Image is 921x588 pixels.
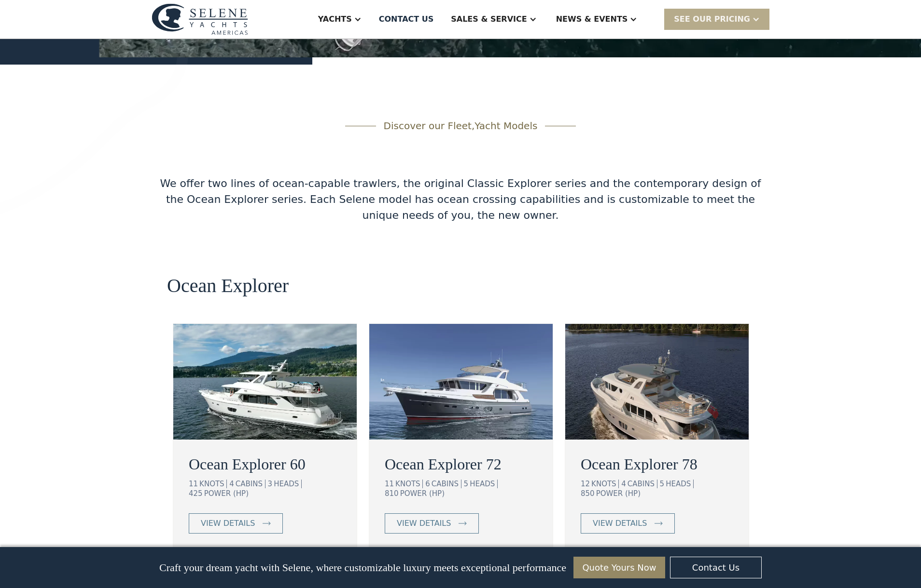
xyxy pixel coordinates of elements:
div: Sales & Service [451,13,527,25]
div: SEE Our Pricing [664,9,769,29]
div: 11 [385,480,394,488]
img: icon [263,521,271,525]
a: view details [581,513,675,534]
div: POWER (HP) [204,489,249,498]
div: 6 [425,480,430,488]
div: 4 [621,480,626,488]
div: HEADS [274,480,302,488]
div: view details [397,518,451,529]
div: 850 [581,489,595,498]
div: KNOTS [591,480,619,488]
div: Contact US [379,13,434,25]
div: 5 [464,480,469,488]
div: We offer two lines of ocean-capable trawlers, the original Classic Explorer series and the contem... [152,175,769,223]
div: 5 [660,480,665,488]
div: 4 [229,480,234,488]
img: ocean going trawler [565,324,749,440]
a: view details [189,513,283,534]
a: Ocean Explorer 72 [385,453,537,476]
a: view details [385,513,479,534]
div: POWER (HP) [400,489,445,498]
div: 425 [189,489,203,498]
div: 3 [268,480,273,488]
a: Contact Us [670,557,762,578]
div: view details [201,518,255,529]
div: HEADS [470,480,498,488]
a: Ocean Explorer 78 [581,453,733,476]
img: icon [459,521,467,525]
div: POWER (HP) [596,489,641,498]
div: CABINS [432,480,461,488]
a: Quote Yours Now [573,557,665,578]
h2: Ocean Explorer [167,275,289,296]
img: icon [655,521,663,525]
div: CABINS [236,480,265,488]
img: ocean going trawler [369,324,553,440]
div: 12 [581,480,590,488]
div: view details [593,518,647,529]
a: Ocean Explorer 60 [189,453,341,476]
img: logo [152,3,248,35]
p: Craft your dream yacht with Selene, where customizable luxury meets exceptional performance [159,561,566,574]
div: KNOTS [199,480,227,488]
div: 810 [385,489,399,498]
div: News & EVENTS [556,13,628,25]
div: 11 [189,480,198,488]
div: HEADS [666,480,694,488]
div: CABINS [628,480,657,488]
div: Discover our Fleet, [384,119,538,133]
div: SEE Our Pricing [674,13,750,25]
div: Yachts [318,13,352,25]
div: KNOTS [395,480,423,488]
span: Yacht Models [474,120,537,132]
img: ocean going trawler [173,324,357,440]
